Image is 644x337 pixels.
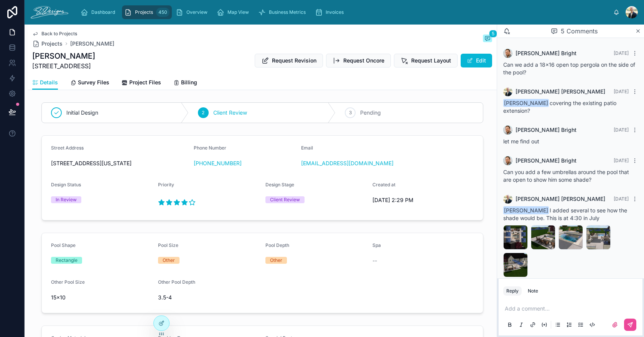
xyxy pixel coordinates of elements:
[372,242,381,248] span: Spa
[202,110,204,116] span: 2
[214,5,254,19] a: Map View
[326,54,391,67] button: Request Oncore
[56,196,77,203] div: In Review
[503,206,549,214] span: [PERSON_NAME]
[56,257,77,264] div: Rectangle
[51,294,152,301] span: 15x10
[614,196,629,202] span: [DATE]
[349,110,352,116] span: 3
[173,76,197,91] a: Billing
[265,182,294,187] span: Design Stage
[503,286,522,296] button: Reply
[503,207,627,221] span: I added several to see how the shade would be. This is at 4:30 in July
[614,158,629,163] span: [DATE]
[66,109,98,117] span: Initial Design
[301,159,394,167] a: [EMAIL_ADDRESS][DOMAIN_NAME]
[186,9,208,15] span: Overview
[32,51,95,61] h1: [PERSON_NAME]
[503,138,539,145] span: let me find out
[173,5,213,19] a: Overview
[158,294,259,301] span: 3.5-4
[614,50,629,56] span: [DATE]
[32,31,77,37] a: Back to Projects
[32,40,63,48] a: Projects
[51,182,81,187] span: Design Status
[360,109,381,117] span: Pending
[41,40,63,48] span: Projects
[135,9,153,15] span: Projects
[372,257,377,265] span: --
[51,159,188,167] span: [STREET_ADDRESS][US_STATE]
[31,6,68,18] img: App logo
[70,40,114,48] a: [PERSON_NAME]
[489,30,497,38] span: 5
[343,57,384,64] span: Request Oncore
[516,49,576,57] span: [PERSON_NAME] Bright
[122,5,172,19] a: Projects450
[528,288,538,294] div: Note
[78,5,120,19] a: Dashboard
[181,79,197,86] span: Billing
[40,79,58,86] span: Details
[270,257,282,264] div: Other
[51,279,85,285] span: Other Pool Size
[74,4,613,21] div: scrollable content
[194,145,226,151] span: Phone Number
[525,286,541,296] button: Note
[265,242,289,248] span: Pool Depth
[227,9,249,15] span: Map View
[70,76,109,91] a: Survey Files
[372,182,395,187] span: Created at
[51,145,84,151] span: Street Address
[561,26,598,36] span: 5 Comments
[51,242,76,248] span: Pool Shape
[256,5,311,19] a: Business Metrics
[614,127,629,133] span: [DATE]
[301,145,313,151] span: Email
[614,89,629,94] span: [DATE]
[163,257,175,264] div: Other
[272,57,316,64] span: Request Revision
[270,196,300,203] div: Client Review
[269,9,306,15] span: Business Metrics
[78,79,109,86] span: Survey Files
[255,54,323,67] button: Request Revision
[461,54,492,67] button: Edit
[41,31,77,37] span: Back to Projects
[372,196,474,204] span: [DATE] 2:29 PM
[213,109,247,117] span: Client Review
[158,279,195,285] span: Other Pool Depth
[483,35,492,44] button: 5
[194,159,242,167] a: [PHONE_NUMBER]
[313,5,349,19] a: Invoices
[503,61,635,76] span: Can we add a 18x16 open top pergola on the side of the pool?
[516,157,576,164] span: [PERSON_NAME] Bright
[129,79,161,86] span: Project Files
[32,76,58,90] a: Details
[32,61,95,71] span: [STREET_ADDRESS]
[503,99,549,107] span: [PERSON_NAME]
[122,76,161,91] a: Project Files
[503,169,629,183] span: Can you add a few umbrellas around the pool that are open to show him some shade?
[158,242,178,248] span: Pool Size
[158,182,174,187] span: Priority
[516,126,576,134] span: [PERSON_NAME] Bright
[411,57,451,64] span: Request Layout
[503,100,616,114] span: covering the existing patio extension?
[516,88,605,95] span: [PERSON_NAME] [PERSON_NAME]
[156,8,170,17] div: 450
[91,9,115,15] span: Dashboard
[394,54,458,67] button: Request Layout
[516,195,605,203] span: [PERSON_NAME] [PERSON_NAME]
[326,9,344,15] span: Invoices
